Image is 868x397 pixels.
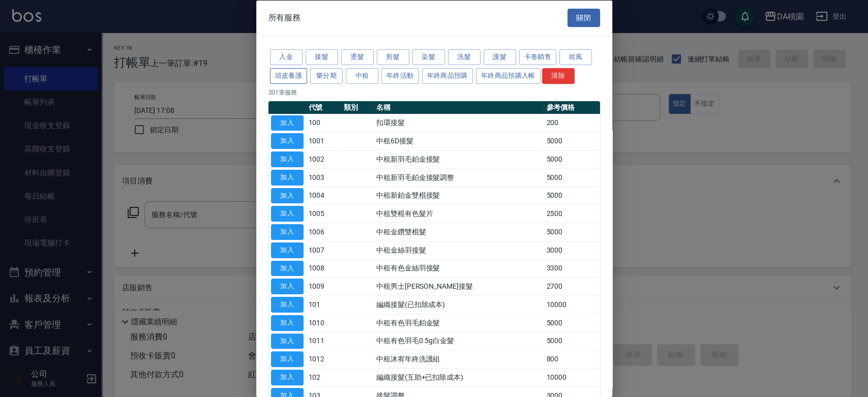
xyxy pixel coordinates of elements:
td: 2700 [544,277,600,295]
td: 10000 [544,368,600,386]
button: 加入 [271,169,304,185]
button: 加入 [271,115,304,131]
td: 5000 [544,132,600,150]
td: 中租有色金絲羽接髮 [374,259,544,278]
td: 中租6D接髮 [374,132,544,150]
td: 1012 [306,350,342,368]
button: 加入 [271,224,304,240]
button: 燙髮 [341,49,374,65]
button: 加入 [271,297,304,313]
td: 1009 [306,277,342,295]
button: 吹風 [559,49,592,65]
button: 加入 [271,260,304,276]
td: 102 [306,368,342,386]
button: 加入 [271,206,304,222]
td: 101 [306,295,342,314]
button: 加入 [271,188,304,203]
td: 10000 [544,295,600,314]
th: 代號 [306,101,342,114]
button: 加入 [271,315,304,330]
td: 中租雙棍有色髮片 [374,204,544,223]
button: 染髮 [412,49,445,65]
td: 5000 [544,223,600,241]
td: 1011 [306,332,342,350]
td: 1003 [306,168,342,187]
td: 200 [544,114,600,132]
td: 中租沐宥年終洗護組 [374,350,544,368]
td: 5000 [544,187,600,205]
button: 加入 [271,242,304,258]
th: 類別 [341,101,373,114]
td: 中租金絲羽接髮 [374,241,544,259]
button: 樂分期 [310,68,343,83]
td: 1005 [306,204,342,223]
button: 加入 [271,333,304,349]
td: 2500 [544,204,600,223]
th: 參考價格 [544,101,600,114]
button: 入金 [270,49,303,65]
button: 護髮 [484,49,516,65]
td: 5000 [544,168,600,187]
td: 中租金鑽雙棍髮 [374,223,544,241]
td: 中租新羽毛鉑金接髮 [374,150,544,168]
td: 編織接髮(已扣除成本) [374,295,544,314]
td: 1010 [306,314,342,332]
td: 5000 [544,332,600,350]
td: 5000 [544,314,600,332]
button: 關閉 [567,8,600,27]
td: 3300 [544,259,600,278]
td: 編織接髮(互助+已扣除成本) [374,368,544,386]
button: 頭皮養護 [270,68,308,83]
td: 3000 [544,241,600,259]
button: 剪髮 [377,49,409,65]
td: 中租新鉑金雙棍接髮 [374,187,544,205]
button: 年終商品預購 [422,68,473,83]
button: 加入 [271,370,304,385]
td: 1002 [306,150,342,168]
button: 中租 [346,68,378,83]
td: 中租有色羽毛鉑金髮 [374,314,544,332]
td: 1004 [306,187,342,205]
td: 中租男士[PERSON_NAME]接髮 [374,277,544,295]
p: 201 筆服務 [268,87,600,97]
td: 100 [306,114,342,132]
td: 1008 [306,259,342,278]
button: 年終活動 [381,68,419,83]
button: 卡卷銷售 [519,49,557,65]
button: 接髮 [306,49,338,65]
button: 清除 [542,68,575,83]
button: 年終商品預購入帳 [476,68,541,83]
button: 加入 [271,279,304,294]
td: 1006 [306,223,342,241]
td: 5000 [544,150,600,168]
td: 中租有色羽毛0.5g白金髮 [374,332,544,350]
button: 加入 [271,151,304,167]
td: 800 [544,350,600,368]
span: 所有服務 [268,12,301,22]
th: 名稱 [374,101,544,114]
td: 1007 [306,241,342,259]
td: 1001 [306,132,342,150]
button: 加入 [271,351,304,367]
button: 洗髮 [448,49,481,65]
td: 扣環接髮 [374,114,544,132]
button: 加入 [271,133,304,149]
td: 中租新羽毛鉑金接髮調整 [374,168,544,187]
